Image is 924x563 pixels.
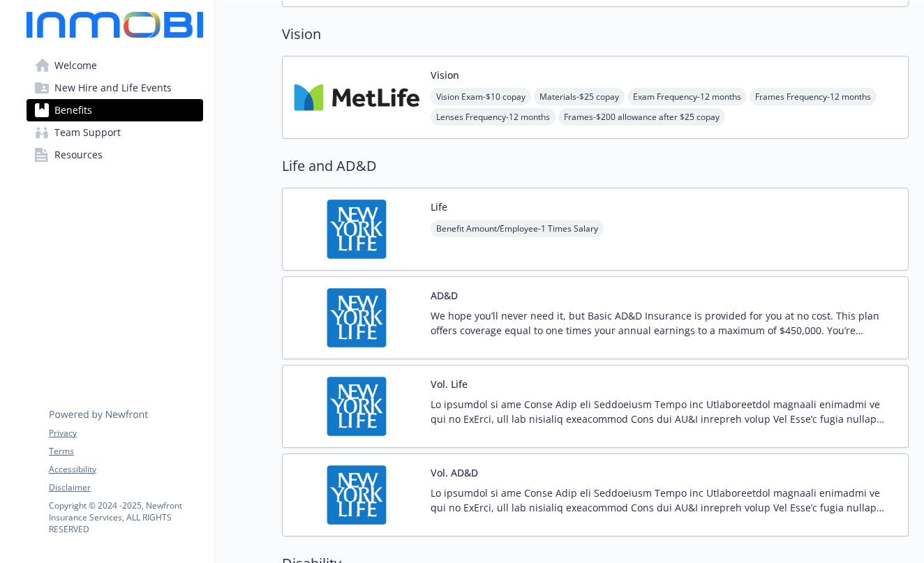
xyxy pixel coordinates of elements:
[294,288,419,347] img: New York Life Insurance Company carrier logo
[431,200,447,214] button: Life
[431,308,897,338] p: We hope you’ll never need it, but Basic AD&D Insurance is provided for you at no cost. This plan ...
[627,88,747,105] span: Exam Frequency - 12 months
[27,121,203,144] a: Team Support
[54,144,103,166] span: Resources
[54,54,97,77] span: Welcome
[54,121,121,144] span: Team Support
[27,54,203,77] a: Welcome
[558,108,725,126] span: Frames - $200 allowance after $25 copay
[431,465,478,480] button: Vol. AD&D
[49,463,202,476] a: Accessibility
[49,427,202,440] a: Privacy
[282,24,909,45] h2: Vision
[431,220,604,237] span: Benefit Amount/Employee - 1 Times Salary
[27,144,203,166] a: Resources
[54,77,172,99] span: New Hire and Life Events
[431,88,531,105] span: Vision Exam - $10 copay
[49,500,202,535] p: Copyright © 2024 - 2025 , Newfront Insurance Services, ALL RIGHTS RESERVED
[431,108,556,126] span: Lenses Frequency - 12 months
[431,68,459,82] button: Vision
[49,481,202,494] a: Disclaimer
[294,200,419,259] img: New York Life Insurance Company carrier logo
[431,486,897,515] p: Lo ipsumdol si ame Conse Adip eli Seddoeiusm Tempo inc Utlaboreetdol magnaali enimadmi ve qui no ...
[431,288,458,303] button: AD&D
[431,377,468,391] button: Vol. Life
[49,445,202,458] a: Terms
[534,88,625,105] span: Materials - $25 copay
[54,99,92,121] span: Benefits
[294,377,419,436] img: New York Life Insurance Company carrier logo
[294,465,419,525] img: New York Life Insurance Company carrier logo
[294,68,419,127] img: Metlife Inc carrier logo
[431,397,897,426] p: Lo ipsumdol si ame Conse Adip eli Seddoeiusm Tempo inc Utlaboreetdol magnaali enimadmi ve qui no ...
[282,156,909,177] h2: Life and AD&D
[27,99,203,121] a: Benefits
[750,88,877,105] span: Frames Frequency - 12 months
[27,77,203,99] a: New Hire and Life Events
